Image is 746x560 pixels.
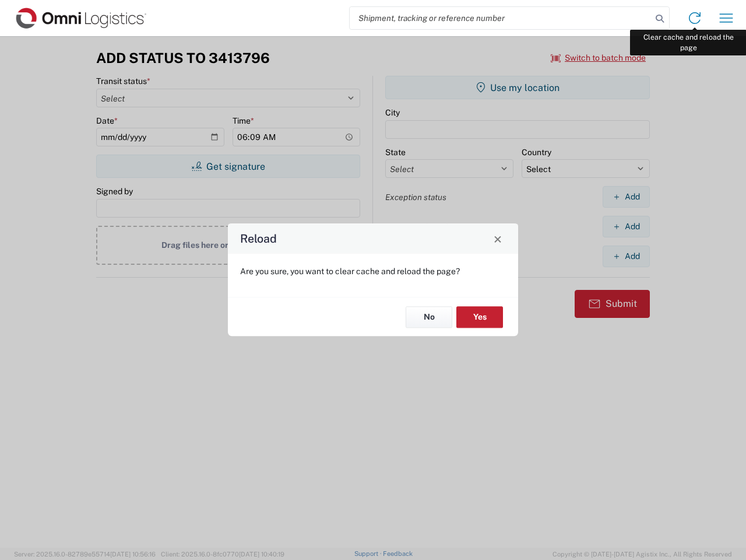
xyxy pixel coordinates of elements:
button: No [406,306,452,328]
button: Yes [456,306,503,328]
button: Close [490,230,506,247]
input: Shipment, tracking or reference number [350,7,652,29]
p: Are you sure, you want to clear cache and reload the page? [240,266,506,276]
h4: Reload [240,230,277,247]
